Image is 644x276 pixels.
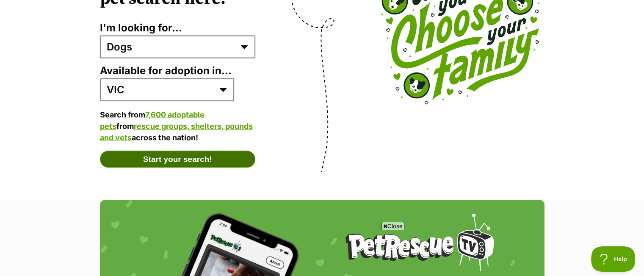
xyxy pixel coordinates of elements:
iframe: Help Scout Beacon - Open [591,246,636,272]
p: Search from from across the nation! [100,109,256,143]
a: rescue groups, shelters, pounds and vets [100,122,253,142]
label: I'm looking for... [100,22,256,34]
iframe: Advertisement [117,234,528,272]
span: Close [381,222,404,230]
img: PetRescue TV logo [345,214,494,272]
a: 7,600 adoptable pets [100,110,205,131]
button: Start your search! [100,151,256,168]
label: Available for adoption in... [100,65,256,77]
